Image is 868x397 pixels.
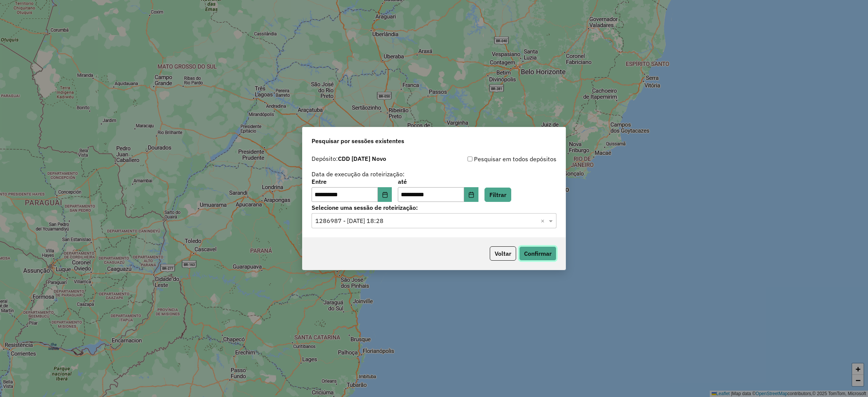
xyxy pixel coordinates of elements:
label: Data de execução da roteirização: [312,169,405,179]
div: Pesquisar em todos depósitos [434,154,556,163]
button: Confirmar [519,246,556,261]
button: Choose Date [464,187,478,202]
label: Selecione uma sessão de roteirização: [312,203,556,212]
span: Pesquisar por sessões existentes [312,136,404,145]
button: Filtrar [484,188,511,202]
strong: CDD [DATE] Novo [338,155,386,162]
label: até [398,177,478,186]
label: Entre [312,177,392,186]
span: Clear all [541,216,547,225]
button: Choose Date [378,187,392,202]
label: Depósito: [312,154,386,163]
button: Voltar [490,246,516,261]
